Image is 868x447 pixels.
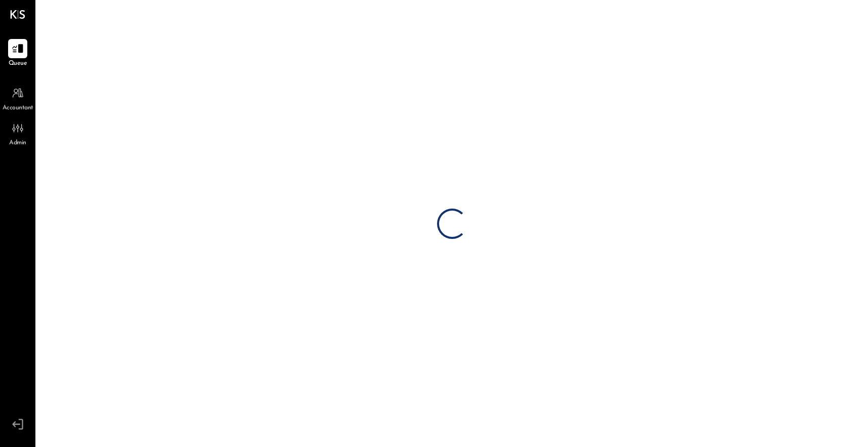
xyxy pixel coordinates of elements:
[3,104,33,113] span: Accountant
[1,84,35,113] a: Accountant
[1,118,35,148] a: Admin
[9,59,27,68] span: Queue
[9,139,26,148] span: Admin
[1,39,35,68] a: Queue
